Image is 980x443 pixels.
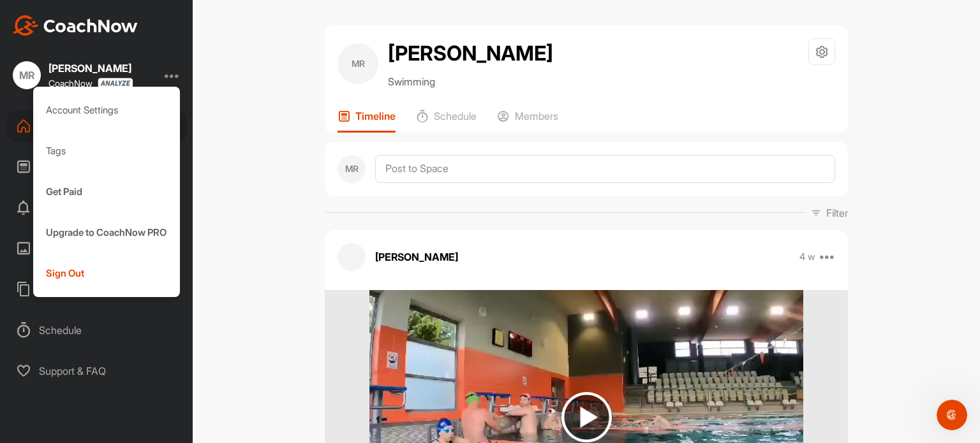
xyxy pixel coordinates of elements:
div: CoachNow [48,78,133,89]
p: Members [515,110,558,122]
p: Filter [826,205,848,221]
img: CoachNow analyze [98,78,133,89]
div: Schedule a Demo with a CoachNow Expert [26,215,214,242]
iframe: Intercom live chat [937,400,967,430]
p: Schedule [434,110,477,122]
div: Support & FAQ [7,355,187,387]
p: [PERSON_NAME] [375,249,458,265]
span: Pomoc [198,358,227,367]
div: Home [7,110,187,142]
p: Swimming [388,74,553,89]
h2: [PERSON_NAME] [388,38,553,69]
div: CoachNow Academy 101 [26,301,214,314]
img: Profile image for Amanda [185,20,211,46]
p: 4 w [799,251,815,263]
div: Feed [7,151,187,183]
p: Timeline [355,110,396,122]
div: Get Paid [33,171,181,212]
button: Pomoc [170,326,255,377]
span: Poszukaj pomocy [26,272,113,285]
div: Schedule [7,314,187,346]
div: MR [338,43,378,84]
div: Wyślij do nas wiadomośćBędziemy znów online za jakiś czas [13,150,242,198]
img: CoachNow [13,15,138,36]
button: Poszukaj pomocy [19,265,237,291]
div: Zamknij [219,20,242,43]
div: Getting Started for Coach/Admin/Scheduler [19,319,237,356]
div: CoachNow Academy 101 [19,296,237,319]
div: Account Settings [33,90,181,131]
div: [PERSON_NAME] [48,63,133,73]
div: Będziemy znów online za jakiś czas [26,174,213,187]
span: Wiadomości [101,358,155,367]
img: Profile image for Maggie [161,20,186,46]
div: Upgrade to CoachNow PRO [33,212,181,253]
img: play [561,392,612,442]
img: Profile image for Alex [137,20,162,46]
div: Templates [7,273,187,305]
p: Jak możemy pomóc? [26,112,230,134]
div: MR [338,155,366,183]
div: Sign Out [33,253,181,294]
div: Tags [33,131,181,171]
a: Schedule a Demo with a CoachNow Expert [19,210,237,247]
img: logo [26,27,111,41]
div: Library [7,233,187,265]
div: Activity [7,192,187,224]
div: Wyślij do nas wiadomość [26,161,213,174]
p: Witaj Marta 👋 [26,91,230,112]
button: Wiadomości [85,326,170,377]
div: Getting Started for Coach/Admin/Scheduler [26,324,214,351]
div: MR [13,61,41,89]
span: Główna [24,358,61,367]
